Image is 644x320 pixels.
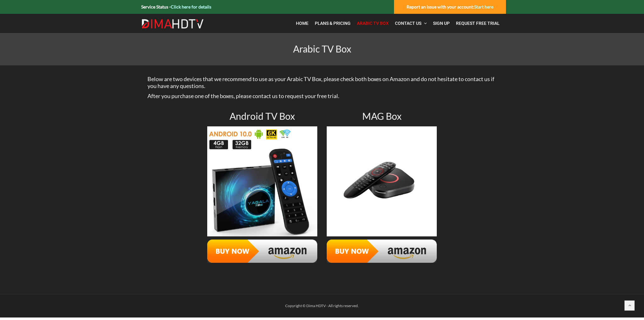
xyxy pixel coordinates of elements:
[141,19,204,29] img: Dima HDTV
[296,21,308,26] span: Home
[453,17,503,30] a: Request Free Trial
[625,301,635,311] a: Back to top
[362,110,402,122] span: MAG Box
[357,21,389,26] span: Arabic TV Box
[147,75,494,89] span: Below are two devices that we recommend to use as your Arabic TV Box, please check both boxes on ...
[141,4,211,9] strong: Service Status -
[430,17,453,30] a: Sign Up
[230,110,295,122] span: Android TV Box
[433,21,450,26] span: Sign Up
[456,21,500,26] span: Request Free Trial
[138,302,506,310] div: Copyright © Dima HDTV - All rights reserved.
[293,43,351,54] span: Arabic TV Box
[171,4,211,9] a: Click here for details
[354,17,392,30] a: Arabic TV Box
[407,4,493,9] strong: Report an issue with your account:
[474,4,493,9] a: Start here
[147,92,339,99] span: After you purchase one of the boxes, please contact us to request your free trial.
[395,21,421,26] span: Contact Us
[315,21,351,26] span: Plans & Pricing
[293,17,312,30] a: Home
[312,17,354,30] a: Plans & Pricing
[392,17,430,30] a: Contact Us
